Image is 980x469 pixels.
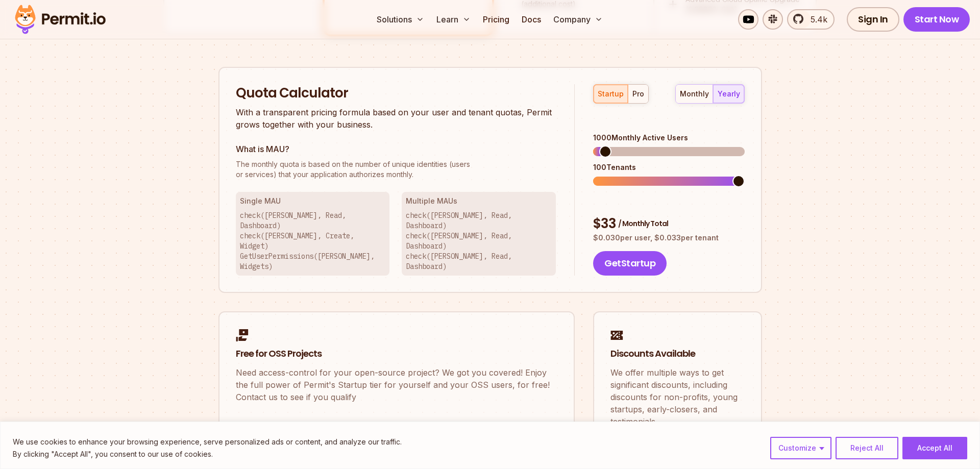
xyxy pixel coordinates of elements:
[804,13,827,26] span: 5.4k
[593,311,762,465] a: Discounts AvailableWe offer multiple ways to get significant discounts, including discounts for n...
[518,9,545,30] a: Docs
[593,251,667,276] button: GetStartup
[236,366,557,403] p: Need access-control for your open-source project? We got you covered! Enjoy the full power of Per...
[680,89,709,99] div: monthly
[240,210,386,271] p: check([PERSON_NAME], Read, Dashboard) check([PERSON_NAME], Create, Widget) GetUserPermissions([PE...
[610,366,745,428] p: We offer multiple ways to get significant discounts, including discounts for non-profits, young s...
[236,159,556,169] span: The monthly quota is based on the number of unique identities (users
[479,9,513,30] a: Pricing
[593,133,744,143] div: 1000 Monthly Active Users
[406,210,552,271] p: check([PERSON_NAME], Read, Dashboard) check([PERSON_NAME], Read, Dashboard) check([PERSON_NAME], ...
[236,348,557,360] h2: Free for OSS Projects
[593,215,744,233] div: $ 33
[847,7,899,32] a: Sign In
[240,196,386,206] h3: Single MAU
[236,143,556,155] h3: What is MAU?
[593,233,744,243] p: $ 0.030 per user, $ 0.033 per tenant
[236,106,556,131] p: With a transparent pricing formula based on your user and tenant quotas, Permit grows together wi...
[13,436,402,448] p: We use cookies to enhance your browsing experience, serve personalized ads or content, and analyz...
[618,218,668,229] span: / Monthly Total
[236,159,556,180] p: or services) that your application authorizes monthly.
[236,84,556,103] h2: Quota Calculator
[610,348,745,360] h2: Discounts Available
[903,7,970,32] a: Start Now
[218,311,575,465] a: Free for OSS ProjectsNeed access-control for your open-source project? We got you covered! Enjoy ...
[432,9,475,30] button: Learn
[836,437,898,459] button: Reject All
[902,437,967,459] button: Accept All
[406,196,552,206] h3: Multiple MAUs
[593,162,744,172] div: 100 Tenants
[373,9,428,30] button: Solutions
[10,2,110,37] img: Permit logo
[770,437,831,459] button: Customize
[549,9,607,30] button: Company
[632,89,644,99] div: pro
[13,448,402,460] p: By clicking "Accept All", you consent to our use of cookies.
[787,9,835,30] a: 5.4k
